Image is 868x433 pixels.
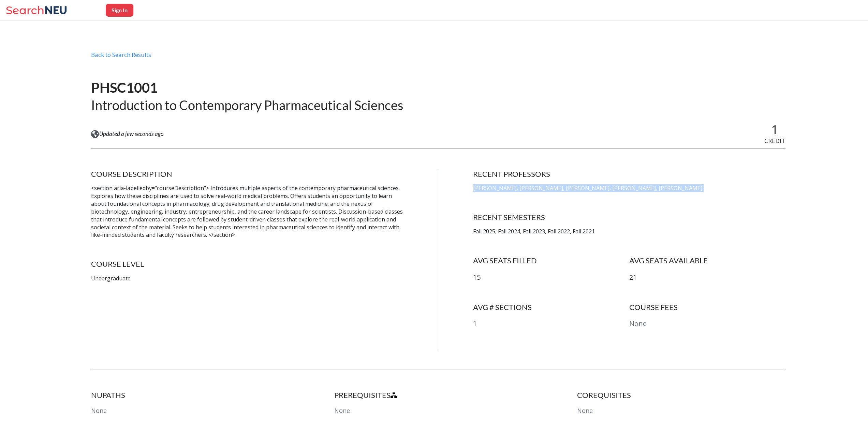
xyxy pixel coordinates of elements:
h4: PREREQUISITES [334,390,543,400]
span: CREDIT [764,137,785,145]
h4: COURSE FEES [629,303,785,312]
div: Back to Search Results [91,51,785,64]
h4: AVG # SECTIONS [473,303,629,312]
h1: PHSC1001 [91,79,403,96]
h4: COREQUISITES [577,390,785,400]
h4: RECENT PROFESSORS [473,169,785,179]
h4: COURSE DESCRIPTION [91,169,403,179]
span: None [91,406,107,415]
h4: AVG SEATS FILLED [473,256,629,265]
span: None [334,406,350,415]
p: Undergraduate [91,275,403,282]
p: 1 [473,319,629,329]
h4: RECENT SEMESTERS [473,213,785,222]
span: Updated a few seconds ago [99,130,164,138]
p: Fall 2025, Fall 2024, Fall 2023, Fall 2022, Fall 2021 [473,228,785,235]
span: 1 [771,121,778,138]
span: None [577,406,593,415]
p: [PERSON_NAME], [PERSON_NAME], [PERSON_NAME], [PERSON_NAME], [PERSON_NAME] [473,184,785,192]
p: None [629,319,785,329]
p: <section aria-labelledby="courseDescription"> Introduces multiple aspects of the contemporary pha... [91,184,403,239]
p: 21 [629,273,785,282]
button: Sign In [106,4,133,17]
p: 15 [473,273,629,282]
h2: Introduction to Contemporary Pharmaceutical Sciences [91,97,403,113]
h4: COURSE LEVEL [91,259,403,269]
h4: NUPATHS [91,390,299,400]
h4: AVG SEATS AVAILABLE [629,256,785,265]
